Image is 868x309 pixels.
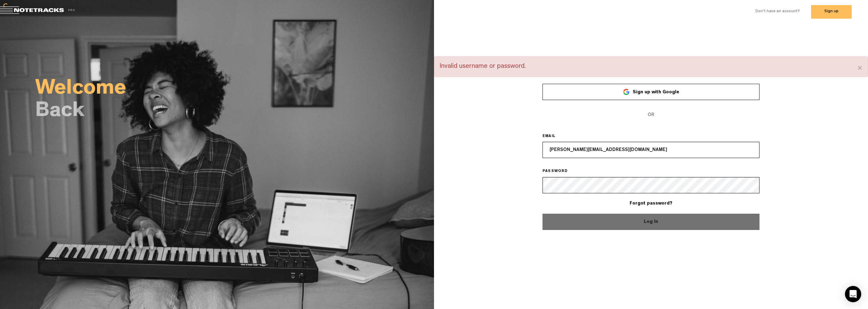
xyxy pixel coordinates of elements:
[35,80,434,99] h2: Welcome
[542,134,565,139] label: EMAIL
[811,5,852,19] button: Sign up
[630,201,672,206] a: Forgot password?
[845,286,861,302] div: Open Intercom Messenger
[633,90,679,95] span: Sign up with Google
[439,62,863,72] p: Invalid username or password.
[542,142,759,158] input: Email
[857,62,863,75] button: ×
[35,102,434,121] h2: Back
[755,9,800,15] label: Don't have an account?
[542,107,759,123] span: OR
[542,169,577,174] label: PASSWORD
[542,214,759,230] button: Log In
